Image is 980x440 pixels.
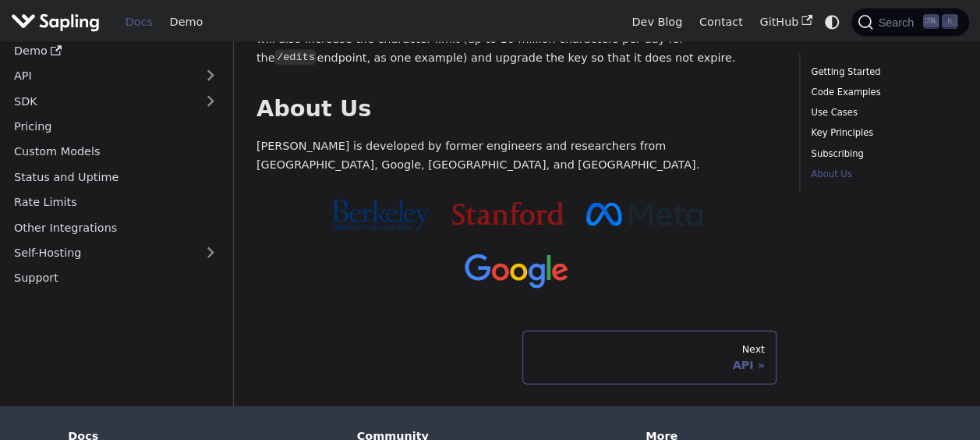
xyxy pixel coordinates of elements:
[11,11,100,34] img: Sapling.ai
[161,10,211,34] a: Demo
[5,267,226,289] a: Support
[751,10,820,34] a: GitHub
[5,242,226,264] a: Self-Hosting
[5,115,226,138] a: Pricing
[5,140,226,163] a: Custom Models
[465,254,568,289] img: Google
[5,217,226,240] a: Other Integrations
[117,10,161,34] a: Docs
[195,90,226,113] button: Expand sidebar category 'SDK'
[256,95,777,123] h2: About Us
[256,331,777,384] nav: Docs pages
[331,200,430,231] img: Cal
[11,11,105,34] a: Sapling.ai
[811,85,952,100] a: Code Examples
[5,191,226,214] a: Rate Limits
[534,343,765,356] div: Next
[821,11,844,34] button: Switch between dark and light mode (currently system mode)
[5,40,226,62] a: Demo
[274,50,317,66] code: /edits
[851,9,968,37] button: Search (Ctrl+K)
[522,331,777,384] a: NextAPI
[942,15,957,29] kbd: K
[873,16,923,29] span: Search
[5,166,226,189] a: Status and Uptime
[811,105,952,120] a: Use Cases
[5,65,195,87] a: API
[256,137,777,175] p: [PERSON_NAME] is developed by former engineers and researchers from [GEOGRAPHIC_DATA], Google, [G...
[811,167,952,182] a: About Us
[623,10,690,34] a: Dev Blog
[811,147,952,161] a: Subscribing
[452,202,564,225] img: Stanford
[811,65,952,80] a: Getting Started
[5,90,195,113] a: SDK
[195,65,226,87] button: Expand sidebar category 'API'
[586,203,702,226] img: Meta
[691,10,752,34] a: Contact
[811,126,952,140] a: Key Principles
[534,358,765,372] div: API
